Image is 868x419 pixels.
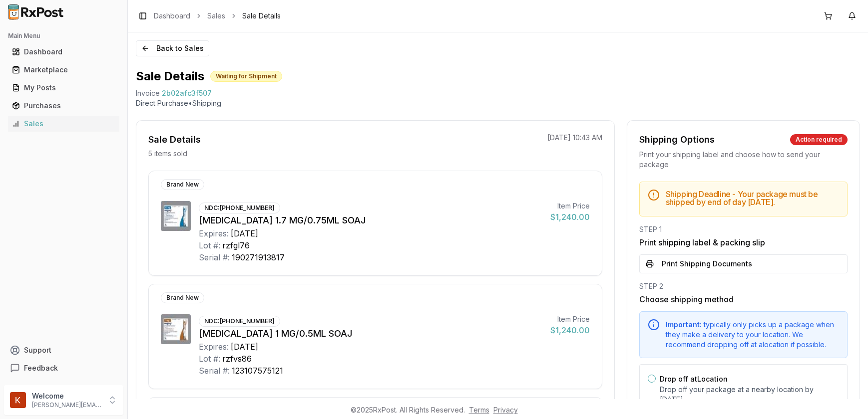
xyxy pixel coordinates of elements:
button: My Posts [4,80,123,96]
label: Drop off at Location [660,375,728,383]
div: STEP 2 [639,281,848,291]
div: $1,240.00 [550,324,590,336]
div: My Posts [12,83,115,93]
img: User avatar [10,392,26,408]
div: Expires: [199,341,229,353]
p: [PERSON_NAME][EMAIL_ADDRESS][DOMAIN_NAME] [32,401,101,409]
p: Welcome [32,391,101,401]
div: NDC: [PHONE_NUMBER] [199,316,280,327]
div: Sales [12,119,115,129]
button: Dashboard [4,44,123,60]
h2: Main Menu [8,32,119,40]
img: Wegovy 1 MG/0.5ML SOAJ [161,314,191,344]
h3: Choose shipping method [639,293,848,305]
div: typically only picks up a package when they make a delivery to your location. We recommend droppi... [666,320,839,350]
a: Dashboard [8,43,119,61]
a: Purchases [8,97,119,115]
div: rzfvs86 [222,353,252,365]
a: Terms [469,406,489,414]
button: Purchases [4,98,123,114]
div: Dashboard [12,47,115,57]
a: Marketplace [8,61,119,79]
button: Print Shipping Documents [639,254,848,273]
button: Sales [4,116,123,132]
button: Marketplace [4,62,123,78]
div: Waiting for Shipment [210,71,282,82]
div: Shipping Options [639,133,715,147]
span: 2b02afc3f507 [162,88,212,98]
div: Lot #: [199,239,220,251]
span: Feedback [24,363,58,373]
h5: Shipping Deadline - Your package must be shipped by end of day [DATE] . [666,190,839,206]
a: Privacy [493,406,518,414]
h1: Sale Details [136,68,204,84]
span: Important: [666,320,702,329]
div: [DATE] [231,227,258,239]
div: [DATE] [231,341,258,353]
div: 123107575121 [232,365,283,377]
button: Back to Sales [136,40,209,56]
div: Action required [790,134,848,145]
div: Serial #: [199,251,230,263]
p: [DATE] 10:43 AM [547,133,602,143]
a: Sales [207,11,225,21]
button: Feedback [4,359,123,377]
a: Dashboard [154,11,190,21]
div: Brand New [161,292,204,303]
div: NDC: [PHONE_NUMBER] [199,203,280,213]
h3: Print shipping label & packing slip [639,236,848,248]
div: Print your shipping label and choose how to send your package [639,150,848,170]
a: My Posts [8,79,119,97]
div: Lot #: [199,353,220,365]
nav: breadcrumb [154,11,281,21]
img: RxPost Logo [4,4,68,20]
div: rzfgl76 [222,239,250,251]
div: $1,240.00 [550,211,590,223]
div: [MEDICAL_DATA] 1.7 MG/0.75ML SOAJ [199,213,542,227]
div: Brand New [161,179,204,190]
div: Purchases [12,101,115,111]
div: 190271913817 [232,251,285,263]
p: 5 items sold [148,149,187,159]
button: Support [4,341,123,359]
div: Invoice [136,88,160,98]
p: Direct Purchase • Shipping [136,98,860,108]
div: [MEDICAL_DATA] 1 MG/0.5ML SOAJ [199,327,542,341]
div: STEP 1 [639,224,848,234]
img: Wegovy 1.7 MG/0.75ML SOAJ [161,201,191,231]
div: Item Price [550,201,590,211]
div: Marketplace [12,65,115,75]
div: Serial #: [199,365,230,377]
div: Expires: [199,227,229,239]
span: Sale Details [242,11,281,21]
div: Item Price [550,314,590,324]
a: Sales [8,115,119,133]
p: Drop off your package at a nearby location by [DATE] . [660,385,839,405]
div: Sale Details [148,133,201,147]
